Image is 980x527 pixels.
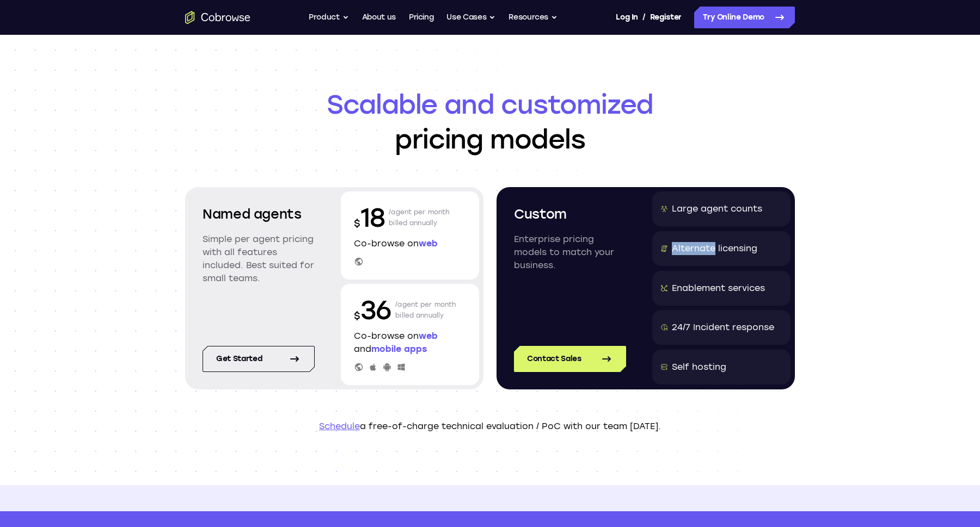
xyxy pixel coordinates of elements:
div: 24/7 Incident response [672,321,774,334]
a: Go to the home page [185,11,250,24]
span: Scalable and customized [185,87,795,122]
h2: Custom [514,204,626,224]
a: Contact Sales [514,346,626,372]
p: a free-of-charge technical evaluation / PoC with our team [DATE]. [185,420,795,433]
div: Enablement services [672,282,765,295]
p: 18 [354,200,384,235]
p: Enterprise pricing models to match your business. [514,233,626,272]
div: Alternate licensing [672,242,757,255]
a: Schedule [319,421,360,431]
div: Self hosting [672,361,726,374]
a: Try Online Demo [694,7,795,28]
button: Resources [509,7,558,28]
h1: pricing models [185,87,795,157]
div: Large agent counts [672,202,762,215]
a: Register [650,7,682,28]
span: $ [354,310,360,322]
p: Co-browse on and [354,330,466,356]
a: Pricing [409,7,434,28]
h2: Named agents [203,204,315,224]
a: About us [362,7,396,28]
p: 36 [354,293,391,327]
p: Co-browse on [354,237,466,250]
span: mobile apps [371,344,427,354]
span: web [419,238,438,249]
button: Product [309,7,349,28]
span: web [419,331,438,341]
a: Log In [616,7,638,28]
p: /agent per month billed annually [395,293,456,327]
p: /agent per month billed annually [389,200,450,235]
span: $ [354,218,360,230]
p: Simple per agent pricing with all features included. Best suited for small teams. [203,233,315,285]
span: / [642,11,646,24]
button: Use Cases [446,7,495,28]
a: Get started [203,346,315,372]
